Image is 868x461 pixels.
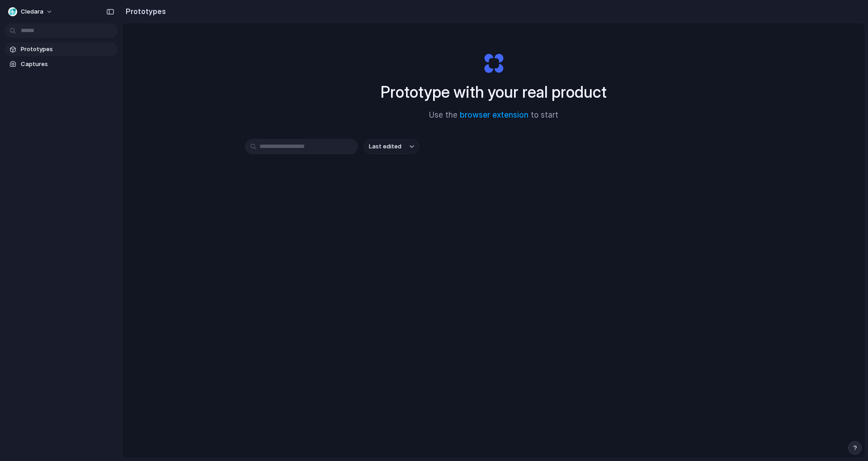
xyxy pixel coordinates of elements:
a: browser extension [460,110,528,119]
a: Prototypes [5,43,118,56]
button: Cledara [5,5,57,19]
button: Last edited [363,139,420,154]
a: Captures [5,57,118,71]
span: Use the to start [429,109,558,121]
h1: Prototype with your real product [381,80,607,104]
h2: Prototypes [122,6,166,17]
span: Captures [21,60,114,69]
span: Cledara [21,7,43,16]
span: Last edited [369,142,401,151]
span: Prototypes [21,45,114,54]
